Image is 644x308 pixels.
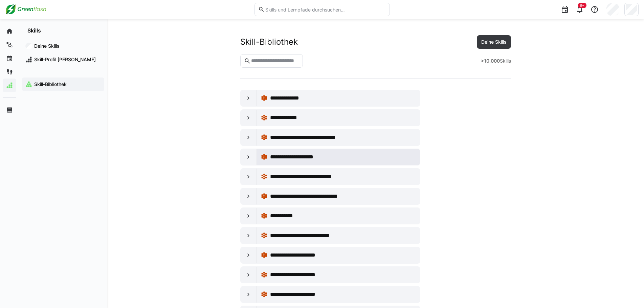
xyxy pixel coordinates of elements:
input: Skills und Lernpfade durchsuchen… [265,6,386,13]
strong: >10.000 [481,58,500,64]
span: Deine Skills [480,39,508,45]
span: Skill-Profil [PERSON_NAME] [33,56,101,63]
div: Skills [481,58,511,64]
span: 9+ [580,3,584,7]
div: Skill-Bibliothek [240,37,298,47]
button: Deine Skills [477,35,511,49]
